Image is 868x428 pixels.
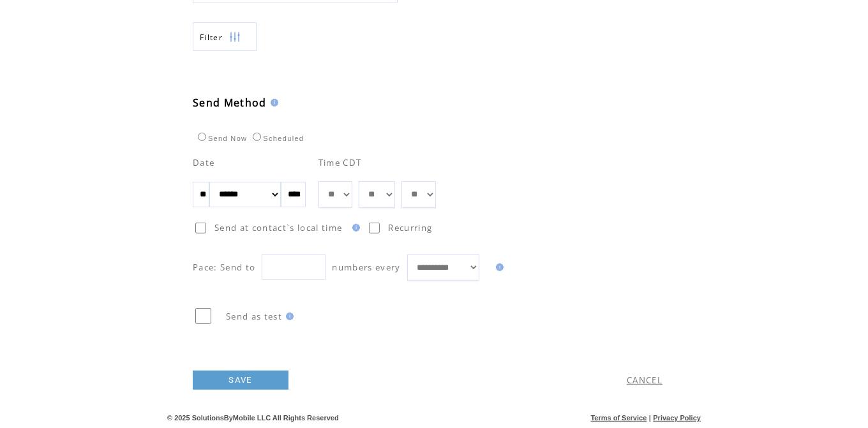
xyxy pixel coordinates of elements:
[214,222,342,233] span: Send at contact`s local time
[193,22,257,51] a: Filter
[250,135,304,142] label: Scheduled
[649,414,651,422] span: |
[193,96,267,110] span: Send Method
[492,263,504,271] img: help.gif
[388,222,432,233] span: Recurring
[332,262,400,273] span: numbers every
[193,157,214,168] span: Date
[653,414,701,422] a: Privacy Policy
[267,99,278,107] img: help.gif
[167,414,339,422] span: © 2025 SolutionsByMobile LLC All Rights Reserved
[253,133,261,141] input: Scheduled
[200,32,223,43] span: Show filters
[195,135,247,142] label: Send Now
[591,414,647,422] a: Terms of Service
[193,371,288,390] a: SAVE
[348,224,360,232] img: help.gif
[226,311,282,322] span: Send as test
[318,157,362,168] span: Time CDT
[627,374,662,386] a: CANCEL
[198,133,206,141] input: Send Now
[229,23,241,52] img: filters.png
[193,262,255,273] span: Pace: Send to
[282,313,294,320] img: help.gif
